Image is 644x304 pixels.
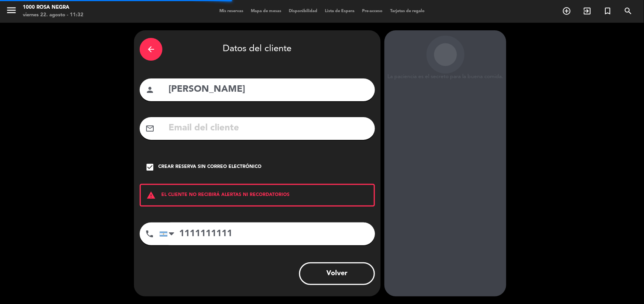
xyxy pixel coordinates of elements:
[23,11,83,19] div: viernes 22. agosto - 11:32
[358,9,386,13] span: Pre-acceso
[159,223,375,245] input: Número de teléfono...
[603,6,612,16] i: turned_in_not
[140,184,375,207] div: EL CLIENTE NO RECIBIRÁ ALERTAS NI RECORDATORIOS
[583,6,592,16] i: exit_to_app
[6,5,17,16] i: menu
[624,6,633,16] i: search
[384,74,506,80] div: La paciencia es el secreto para la buena comida.
[299,262,375,285] button: Volver
[145,163,154,172] i: check_box
[23,4,83,11] div: 1000 Rosa Negra
[145,85,154,94] i: person
[141,191,161,200] i: warning
[168,82,369,97] input: Nombre del cliente
[562,6,571,16] i: add_circle_outline
[145,124,154,133] i: mail_outline
[140,36,375,63] div: Datos del cliente
[6,5,17,19] button: menu
[146,45,156,54] i: arrow_back
[160,223,177,245] div: Argentina: +54
[386,9,428,13] span: Tarjetas de regalo
[285,9,321,13] span: Disponibilidad
[145,229,154,238] i: phone
[158,163,261,171] div: Crear reserva sin correo electrónico
[216,9,247,13] span: Mis reservas
[321,9,358,13] span: Lista de Espera
[168,121,369,136] input: Email del cliente
[247,9,285,13] span: Mapa de mesas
